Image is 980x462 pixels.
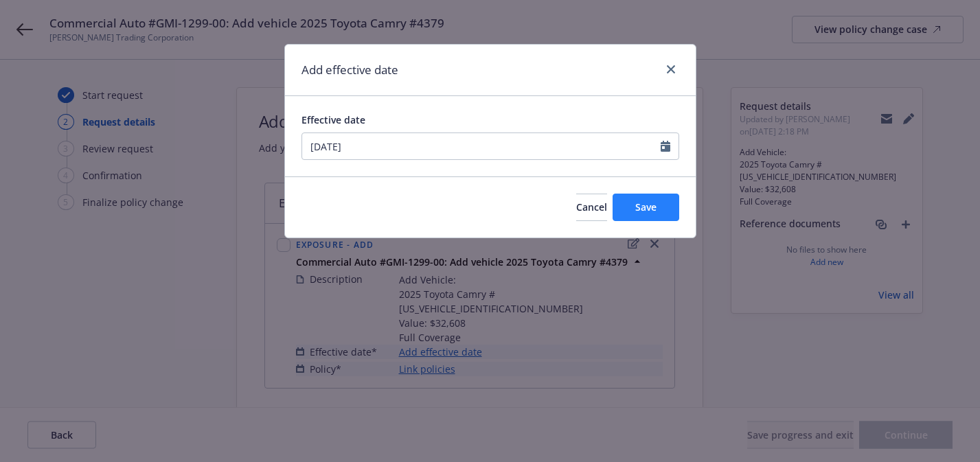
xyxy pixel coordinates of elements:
[663,61,679,78] a: close
[301,61,398,79] h1: Add effective date
[302,133,661,159] input: MM/DD/YYYY
[635,200,657,213] span: Save
[576,194,607,221] button: Cancel
[613,194,679,221] button: Save
[301,113,365,126] span: Effective date
[576,200,607,213] span: Cancel
[661,141,670,152] svg: Calendar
